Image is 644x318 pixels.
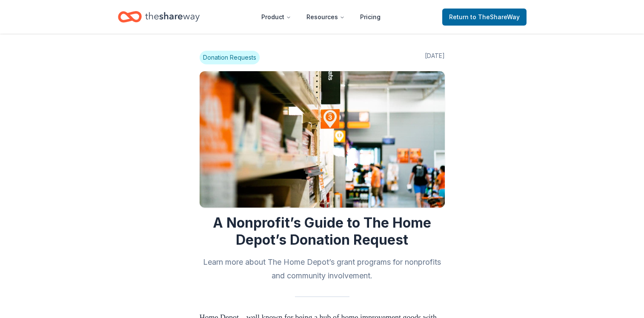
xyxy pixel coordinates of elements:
a: Home [118,7,200,27]
span: to TheShareWay [470,13,520,20]
h1: A Nonprofit’s Guide to The Home Depot’s Donation Request [200,214,445,249]
button: Product [255,9,298,26]
span: Return [449,12,520,22]
a: Returnto TheShareWay [442,9,527,26]
span: [DATE] [425,51,445,64]
a: Pricing [353,9,387,26]
span: Donation Requests [200,51,260,64]
img: Image for A Nonprofit’s Guide to The Home Depot’s Donation Request [200,71,445,208]
nav: Main [255,7,387,27]
h2: Learn more about The Home Depot’s grant programs for nonprofits and community involvement. [200,255,445,283]
button: Resources [300,9,352,26]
